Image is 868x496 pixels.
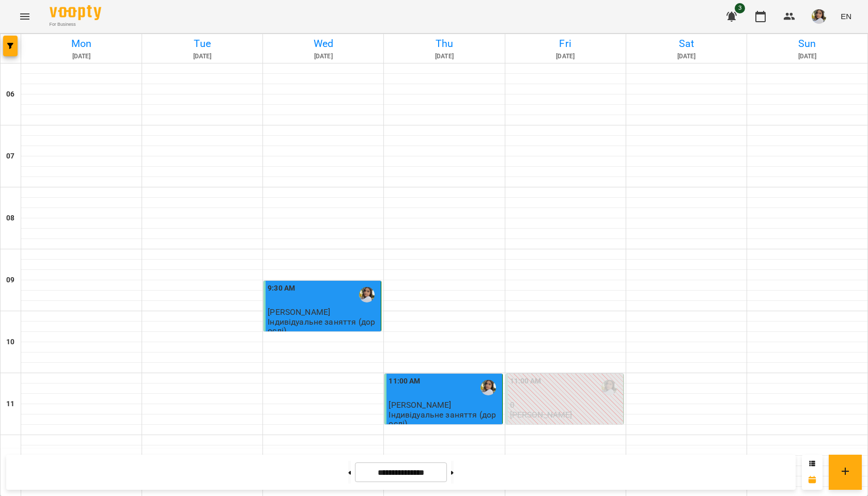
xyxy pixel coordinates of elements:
h6: Fri [507,36,624,52]
h6: [DATE] [265,52,382,61]
img: 190f836be431f48d948282a033e518dd.jpg [812,9,826,24]
h6: 09 [6,275,14,286]
h6: [DATE] [749,52,866,61]
h6: Wed [265,36,382,52]
img: Мірзаян Поліна Денисівна [359,287,375,302]
p: 0 [510,401,621,409]
h6: [DATE] [507,52,624,61]
label: 11:00 AM [389,376,420,387]
span: 3 [735,3,745,13]
img: Мірзаян Поліна Денисівна [481,380,496,395]
p: [PERSON_NAME] [510,410,572,419]
h6: 10 [6,337,14,348]
h6: 06 [6,89,14,100]
img: Мірзаян Поліна Денисівна [601,380,617,395]
img: Voopty Logo [50,5,101,20]
h6: Thu [385,36,503,52]
h6: [DATE] [628,52,745,61]
h6: [DATE] [23,52,140,61]
h6: [DATE] [385,52,503,61]
button: EN [836,7,856,26]
h6: 07 [6,151,14,162]
h6: Mon [23,36,140,52]
button: Menu [12,4,37,29]
h6: Sun [749,36,866,52]
p: Індивідуальне заняття (дорослі) [389,410,500,428]
p: Індивідуальне заняття (дорослі) [268,317,379,335]
h6: 11 [6,398,14,410]
span: [PERSON_NAME] [389,400,451,410]
h6: 08 [6,213,14,224]
h6: Sat [628,36,745,52]
h6: Tue [144,36,261,52]
label: 11:00 AM [510,376,541,387]
label: 9:30 AM [268,283,295,294]
span: [PERSON_NAME] [268,307,330,317]
span: For Business [50,21,101,28]
span: EN [841,11,851,22]
h6: [DATE] [144,52,261,61]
